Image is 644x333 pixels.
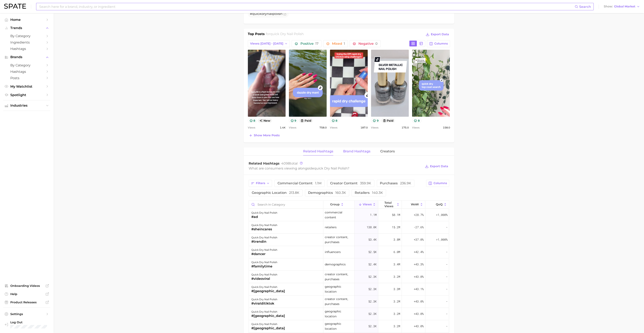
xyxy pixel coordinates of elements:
span: My Watchlist [10,85,43,88]
span: Hashtags [10,47,43,51]
button: Show more posts [248,133,281,138]
span: 140.3k [372,191,383,195]
div: quick dry nail polish [251,309,285,314]
span: WoW [411,203,419,206]
button: quick dry nail polish#dancerinfluencers52.5k6.0m+42.4%- [249,246,449,258]
span: Search [579,5,591,9]
div: quick dry nail polish [251,235,277,240]
span: demographics [308,191,346,194]
span: quick dry nail polish [270,32,304,36]
span: +28.7% [414,212,424,217]
div: #[GEOGRAPHIC_DATA] [251,313,285,318]
div: quick dry nail polish [251,247,277,252]
span: Help [10,292,43,296]
div: #trendin [251,239,277,244]
a: Hashtags [3,68,50,75]
span: 52.3k [368,311,377,316]
a: Help [3,291,50,297]
div: quick dry nail polish [251,297,277,302]
div: #viralditiktok [251,301,277,306]
div: quick dry nail polish [251,223,277,228]
button: ShowGlobal Market [603,4,641,9]
span: Views: [DATE] - [DATE] [250,42,283,45]
button: Views: [DATE] - [DATE] [248,40,290,47]
span: Filters [256,181,265,185]
button: group [323,201,355,209]
div: #ad [251,214,277,219]
span: Home [10,18,43,22]
span: retailers [355,191,383,194]
span: Posts [10,76,43,80]
button: Total Views [378,201,402,209]
button: quick dry nail polish#[GEOGRAPHIC_DATA]geographic location52.3k3.2m+43.0%- [249,308,449,320]
span: +43.0% [414,299,424,304]
button: 8 [248,118,257,123]
span: Spotlight [10,93,43,97]
img: SPATE [4,4,26,9]
span: Related Hashtags [303,149,333,153]
span: 4098 [281,161,290,165]
span: +42.4% [414,249,424,254]
button: Filters [249,180,272,187]
a: Log out. Currently logged in with e-mail tatiana.serrato@wella.com. [3,319,50,330]
button: quick dry nail polish#[GEOGRAPHIC_DATA]geographic location52.3k3.3m+43.1%- [249,283,449,295]
span: Brands [10,55,43,59]
span: Global Market [614,5,635,8]
button: WoW [402,201,425,209]
span: Columns [434,181,447,185]
span: +43.0% [414,274,424,279]
div: #sheincares [251,227,277,232]
button: Trends [3,25,50,31]
span: group [330,203,340,206]
span: by Category [10,34,43,38]
span: 3.2m [393,299,400,304]
span: nail [267,12,273,16]
span: purchases [380,182,411,185]
span: 15.2m [392,225,400,230]
span: Log Out [10,320,48,324]
a: Settings [3,311,50,317]
span: creator content, purchases [325,235,353,245]
span: Creators [380,149,395,153]
span: Settings [10,312,43,316]
span: 758.0 [319,125,327,130]
span: 158.0 [443,125,450,130]
button: Columns [426,180,449,187]
span: Views [330,125,337,130]
span: 138.0k [367,225,377,230]
span: 1 [344,42,345,46]
span: +43.1% [414,287,424,292]
span: polish [273,12,282,16]
span: Total Views [384,201,395,208]
span: - [446,249,447,254]
div: #[GEOGRAPHIC_DATA] [251,326,285,331]
input: Search in category [249,201,323,208]
span: 6.0m [393,249,400,254]
span: 58.1m [392,212,400,217]
button: quick dry nail polish#viralditiktokcreator content, purchases52.3k3.2m+43.0%- [249,295,449,308]
span: - [446,225,447,230]
span: Hashtags [10,70,43,74]
h2: for [266,32,304,38]
span: Export Data [430,165,448,168]
a: by Category [3,33,50,39]
span: total [281,161,298,165]
span: Views [412,125,419,130]
a: by Category [3,62,50,68]
span: - [446,324,447,329]
span: - [446,287,447,292]
span: 52.3k [368,299,377,304]
button: paid [381,118,395,123]
span: +43.3% [414,262,424,267]
span: QoQ [436,203,443,206]
span: +43.0% [414,311,424,316]
button: paid [299,118,313,123]
span: Positive [300,42,318,45]
a: Ingredients [3,39,50,46]
button: 8 [330,118,339,123]
span: Industries [10,104,43,107]
span: Show more posts [254,134,280,137]
button: Industries [3,102,50,109]
span: 3.2m [393,324,400,329]
div: #dancer [251,252,277,257]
